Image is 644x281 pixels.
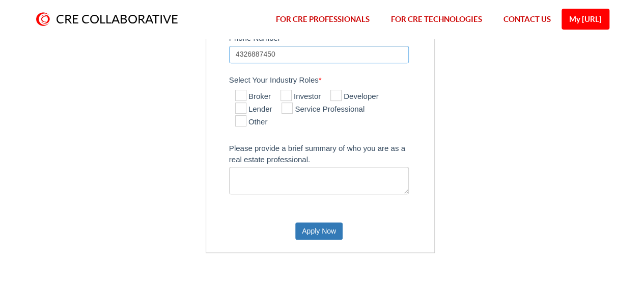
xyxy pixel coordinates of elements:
[281,91,321,103] label: Investor
[330,91,378,103] label: Developer
[229,139,429,167] label: Please provide a brief summary of who you are as a real estate professional.
[229,71,429,87] label: Select Your Industry Roles
[562,9,609,30] a: My [URL]
[282,104,365,116] label: Service Professional
[235,104,272,116] label: Lender
[295,222,343,240] button: Apply Now
[235,116,268,129] label: Other
[235,91,271,103] label: Broker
